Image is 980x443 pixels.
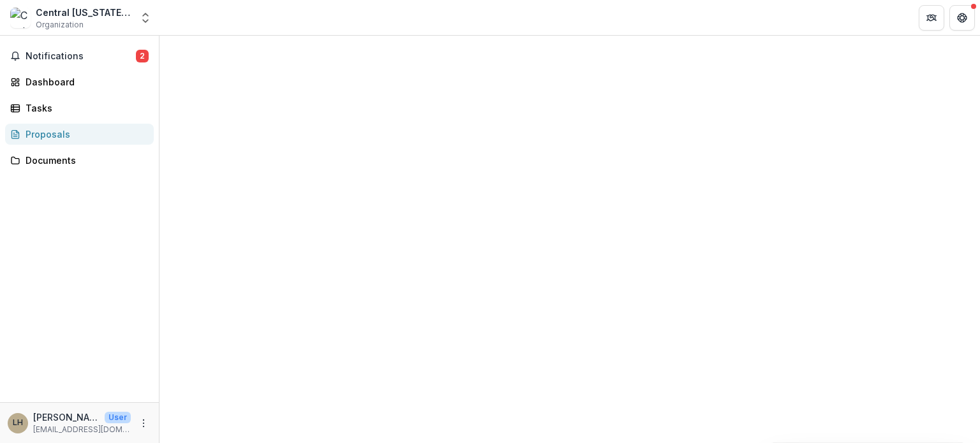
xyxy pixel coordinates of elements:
[33,424,131,435] p: [EMAIL_ADDRESS][DOMAIN_NAME]
[949,5,975,31] button: Get Help
[26,75,144,89] div: Dashboard
[105,412,131,423] p: User
[13,419,23,427] div: Leanne Hoppe
[5,46,154,66] button: Notifications2
[136,416,151,431] button: More
[26,127,144,141] div: Proposals
[33,410,100,424] p: [PERSON_NAME]
[137,5,154,31] button: Open entity switcher
[26,154,144,167] div: Documents
[5,98,154,119] a: Tasks
[136,50,149,62] span: 2
[36,19,84,31] span: Organization
[5,124,154,145] a: Proposals
[919,5,944,31] button: Partners
[5,150,154,171] a: Documents
[36,6,131,19] div: Central [US_STATE] Council on Aging
[10,8,31,28] img: Central Vermont Council on Aging
[5,71,154,92] a: Dashboard
[26,101,144,115] div: Tasks
[26,51,136,62] span: Notifications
